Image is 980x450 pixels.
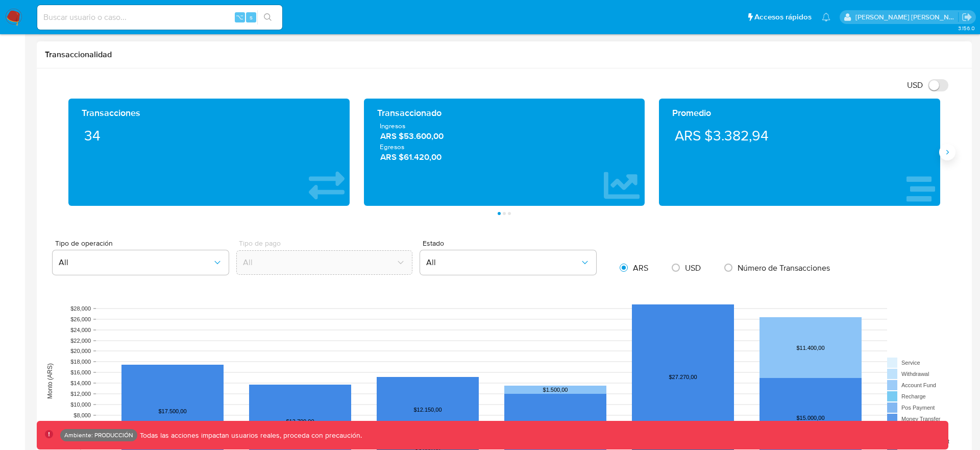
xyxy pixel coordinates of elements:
[137,431,362,440] p: Todas las acciones impactan usuarios reales, proceda con precaución.
[855,12,959,22] p: horacio.montalvetti@mercadolibre.com
[37,11,282,24] input: Buscar usuario o caso...
[257,10,278,25] button: search-icon
[822,13,830,21] a: Notificaciones
[45,50,964,60] h1: Transaccionalidad
[236,12,243,22] span: ⌥
[958,24,975,32] span: 3.156.0
[64,433,133,437] p: Ambiente: PRODUCCIÓN
[250,12,253,22] span: s
[754,12,812,22] span: Accesos rápidos
[962,12,972,22] a: Salir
